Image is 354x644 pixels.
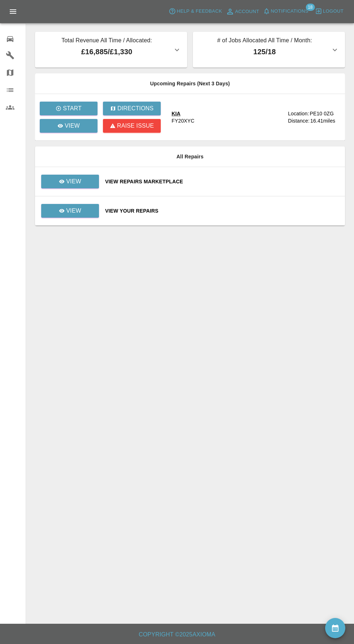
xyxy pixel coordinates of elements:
button: # of Jobs Allocated All Time / Month:125/18 [193,32,345,68]
button: Notifications [261,6,310,17]
p: View [66,177,81,186]
span: Help & Feedback [177,7,222,16]
span: 18 [306,4,315,11]
h6: Copyright © 2025 Axioma [6,630,348,640]
a: View [41,204,99,218]
button: Logout [313,6,345,17]
a: View Your Repairs [105,207,339,214]
button: Open drawer [4,3,22,20]
div: Distance: [288,117,310,124]
a: KIAFY20XYC [172,110,282,124]
p: £16,885 / £1,330 [41,46,173,57]
th: Upcoming Repairs (Next 3 Days) [35,73,345,94]
p: 125 / 18 [199,46,331,57]
a: Location:PE10 0ZGDistance:16.41miles [288,110,339,124]
span: Notifications [271,7,308,16]
a: View [41,178,99,184]
button: availability [325,618,345,638]
p: View [66,206,81,215]
span: Logout [323,7,344,16]
a: View [40,119,98,133]
button: Raise issue [103,119,161,133]
p: View [65,121,80,130]
a: View [41,175,99,188]
p: Raise issue [117,121,154,130]
div: 16.41 miles [310,117,339,124]
button: Help & Feedback [167,6,224,17]
a: View [41,208,99,213]
div: KIA [172,110,194,117]
a: Account [224,6,261,17]
a: View Repairs Marketplace [105,178,339,185]
div: PE10 0ZG [310,110,334,117]
p: # of Jobs Allocated All Time / Month: [199,36,331,46]
p: Directions [117,104,154,113]
button: Start [40,102,98,115]
p: Total Revenue All Time / Allocated: [41,36,173,46]
button: Total Revenue All Time / Allocated:£16,885/£1,330 [35,32,187,68]
p: Start [63,104,82,113]
div: Location: [288,110,309,117]
button: Directions [103,102,161,115]
span: Account [235,8,259,16]
div: FY20XYC [172,117,194,124]
th: All Repairs [35,146,345,167]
